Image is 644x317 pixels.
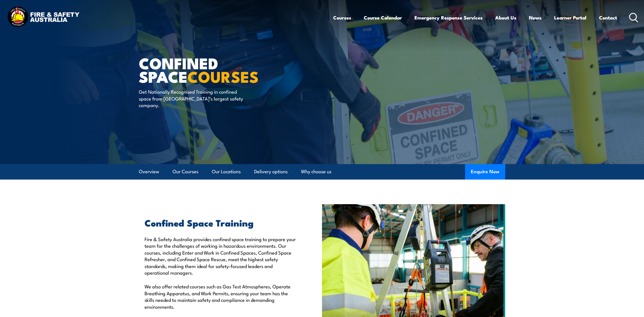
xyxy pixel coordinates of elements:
[139,56,280,83] h1: Confined Space
[364,10,402,25] a: Course Calendar
[254,164,288,179] a: Delivery options
[139,88,243,108] p: Get Nationally Recognised Training in confined space from [GEOGRAPHIC_DATA]’s largest safety comp...
[495,10,516,25] a: About Us
[145,283,296,310] p: We also offer related courses such as Gas Test Atmospheres, Operate Breathing Apparatus, and Work...
[599,10,617,25] a: Contact
[465,164,505,180] button: Enquire Now
[301,164,331,179] a: Why choose us
[173,164,198,179] a: Our Courses
[529,10,542,25] a: News
[145,236,296,276] p: Fire & Safety Australia provides confined space training to prepare your team for the challenges ...
[554,10,586,25] a: Learner Portal
[212,164,241,179] a: Our Locations
[414,10,483,25] a: Emergency Response Services
[145,218,296,227] h2: Confined Space Training
[139,164,159,179] a: Overview
[187,64,259,88] strong: COURSES
[333,10,351,25] a: Courses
